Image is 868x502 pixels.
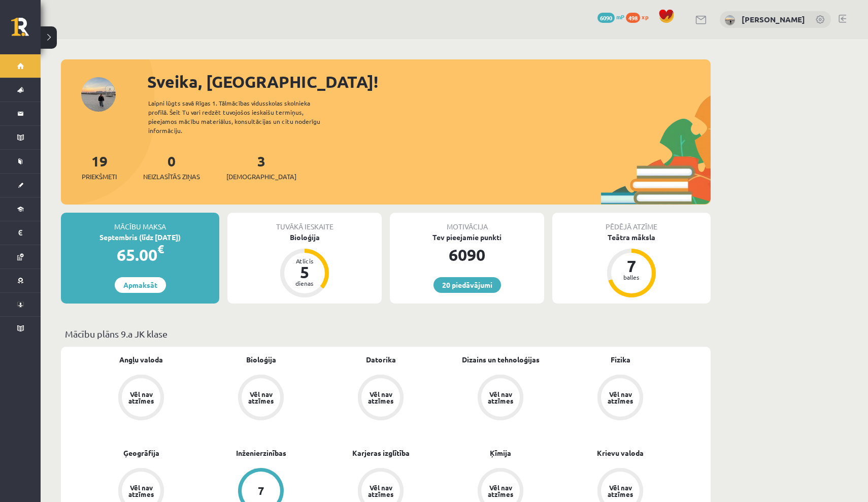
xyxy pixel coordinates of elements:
span: Neizlasītās ziņas [143,172,200,182]
a: Bioloģija Atlicis 5 dienas [227,232,382,299]
div: Vēl nav atzīmes [606,391,635,404]
span: mP [616,13,624,21]
a: Vēl nav atzīmes [560,375,680,422]
a: [PERSON_NAME] [742,14,805,24]
span: xp [642,13,648,21]
a: 0Neizlasītās ziņas [143,152,200,182]
div: Pēdējā atzīme [552,213,711,232]
a: Apmaksāt [115,277,166,293]
a: 6090 mP [597,13,624,21]
a: 20 piedāvājumi [433,277,501,293]
a: Vēl nav atzīmes [81,375,201,422]
div: Tev pieejamie punkti [390,232,544,243]
a: Teātra māksla 7 balles [552,232,711,299]
span: 498 [626,13,640,23]
a: Bioloģija [246,354,276,365]
div: balles [616,274,647,280]
div: Tuvākā ieskaite [227,213,382,232]
div: 6090 [390,243,544,267]
a: Ģeogrāfija [123,448,159,458]
div: Vēl nav atzīmes [127,391,155,404]
div: Vēl nav atzīmes [606,484,635,497]
p: Mācību plāns 9.a JK klase [65,327,707,341]
div: Sveika, [GEOGRAPHIC_DATA]! [147,70,711,94]
a: Fizika [611,354,630,365]
a: 498 xp [626,13,653,21]
div: 5 [289,264,320,280]
a: Karjeras izglītība [352,448,410,458]
div: Laipni lūgts savā Rīgas 1. Tālmācības vidusskolas skolnieka profilā. Šeit Tu vari redzēt tuvojošo... [148,98,338,135]
div: 7 [616,258,647,274]
a: Krievu valoda [597,448,644,458]
a: Datorika [366,354,396,365]
div: Vēl nav atzīmes [247,391,275,404]
a: 19Priekšmeti [82,152,117,182]
a: Rīgas 1. Tālmācības vidusskola [11,18,41,43]
a: Vēl nav atzīmes [321,375,441,422]
a: Vēl nav atzīmes [441,375,560,422]
a: Angļu valoda [119,354,163,365]
img: Milana Belavina [725,15,735,25]
div: Vēl nav atzīmes [127,484,155,497]
span: € [157,242,164,256]
div: Teātra māksla [552,232,711,243]
div: Vēl nav atzīmes [366,484,395,497]
div: Septembris (līdz [DATE]) [61,232,219,243]
span: Priekšmeti [82,172,117,182]
div: Atlicis [289,258,320,264]
div: dienas [289,280,320,286]
a: Vēl nav atzīmes [201,375,321,422]
span: 6090 [597,13,615,23]
div: Bioloģija [227,232,382,243]
a: Inženierzinības [236,448,286,458]
span: [DEMOGRAPHIC_DATA] [226,172,296,182]
div: 7 [258,485,264,496]
div: Mācību maksa [61,213,219,232]
div: Vēl nav atzīmes [486,484,515,497]
div: Vēl nav atzīmes [366,391,395,404]
a: 3[DEMOGRAPHIC_DATA] [226,152,296,182]
div: Vēl nav atzīmes [486,391,515,404]
div: Motivācija [390,213,544,232]
div: 65.00 [61,243,219,267]
a: Ķīmija [490,448,511,458]
a: Dizains un tehnoloģijas [462,354,540,365]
